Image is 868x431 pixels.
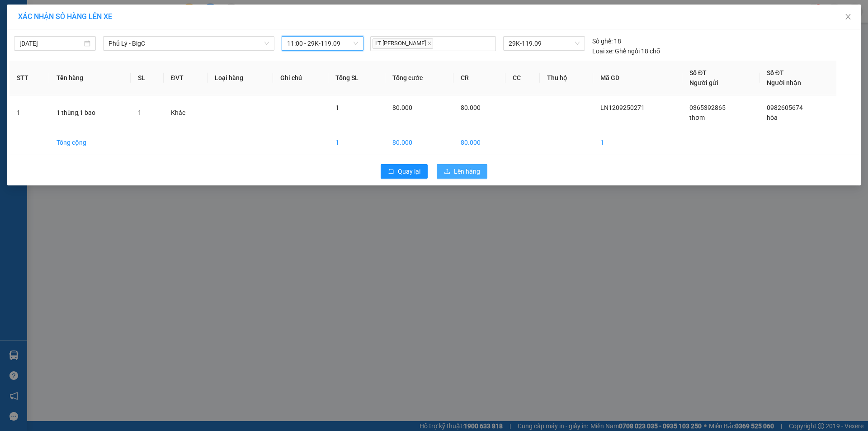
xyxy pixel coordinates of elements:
[164,95,208,130] td: Khác
[461,104,481,111] span: 80.000
[444,168,450,175] span: upload
[49,130,131,155] td: Tổng cộng
[593,130,683,155] td: 1
[689,69,707,76] span: Số ĐT
[49,61,131,95] th: Tên hàng
[689,79,718,86] span: Người gửi
[328,130,385,155] td: 1
[592,36,621,46] div: 18
[392,104,412,111] span: 80.000
[49,95,131,130] td: 1 thùng,1 bao
[398,166,420,176] span: Quay lại
[835,5,861,30] button: Close
[592,46,613,56] span: Loại xe:
[453,61,506,95] th: CR
[454,166,480,176] span: Lên hàng
[385,130,453,155] td: 80.000
[9,61,49,95] th: STT
[437,164,487,179] button: uploadLên hàng
[138,109,142,116] span: 1
[767,114,778,121] span: hòa
[273,61,328,95] th: Ghi chú
[600,104,645,111] span: LN1209250271
[131,61,164,95] th: SL
[593,61,683,95] th: Mã GD
[208,61,273,95] th: Loại hàng
[540,61,593,95] th: Thu hộ
[844,13,852,20] span: close
[509,37,579,50] span: 29K-119.09
[9,95,49,130] td: 1
[453,130,506,155] td: 80.000
[19,38,82,48] input: 12/09/2025
[385,61,453,95] th: Tổng cước
[767,69,784,76] span: Số ĐT
[689,104,726,111] span: 0365392865
[287,37,358,50] span: 11:00 - 29K-119.09
[505,61,540,95] th: CC
[767,104,803,111] span: 0982605674
[767,79,801,86] span: Người nhận
[388,168,394,175] span: rollback
[108,37,269,50] span: Phủ Lý - BigC
[689,114,705,121] span: thơm
[592,36,613,46] span: Số ghế:
[427,41,432,46] span: close
[264,41,269,46] span: down
[164,61,208,95] th: ĐVT
[373,38,433,49] span: LT [PERSON_NAME]
[335,104,339,111] span: 1
[381,164,428,179] button: rollbackQuay lại
[328,61,385,95] th: Tổng SL
[592,46,660,56] div: Ghế ngồi 18 chỗ
[18,12,112,21] span: XÁC NHẬN SỐ HÀNG LÊN XE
